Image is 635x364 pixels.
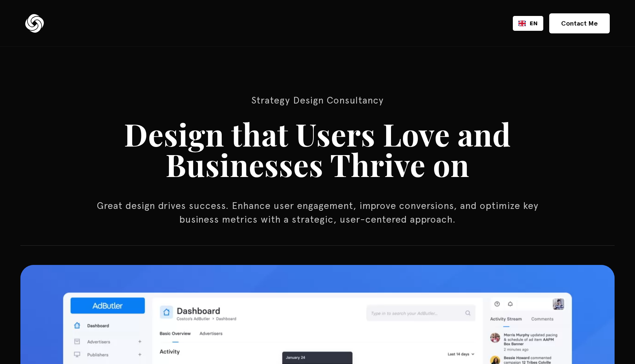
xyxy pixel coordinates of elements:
div: Language Switcher [513,16,543,31]
p: Great design drives success. Enhance user engagement, improve conversions, and optimize key busin... [95,199,540,226]
a: EN [518,20,537,27]
p: Strategy Design Consultancy [95,94,540,107]
div: Language selected: English [513,16,543,31]
h1: Design that Users Love and Businesses Thrive on [58,119,577,180]
img: English flag [518,20,526,26]
a: Contact Me [549,13,610,33]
